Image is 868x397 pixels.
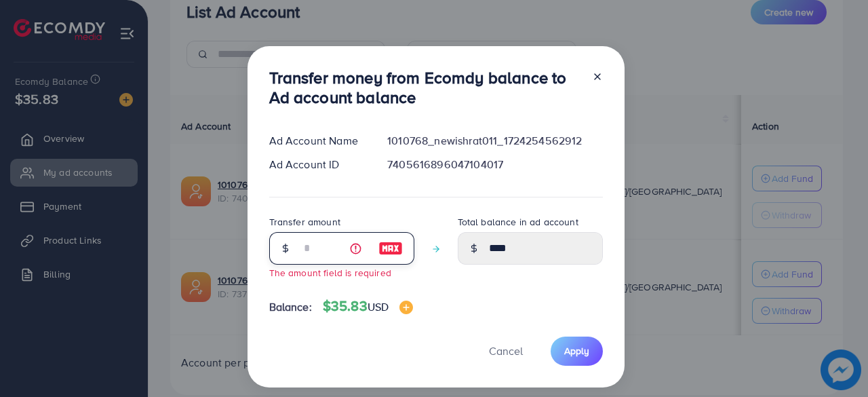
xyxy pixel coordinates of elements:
div: 1010768_newishrat011_1724254562912 [376,133,613,149]
div: 7405616896047104017 [376,157,613,172]
h4: $35.83 [323,298,413,315]
img: image [399,301,413,314]
label: Transfer amount [269,215,340,229]
label: Total balance in ad account [458,215,578,229]
h3: Transfer money from Ecomdy balance to Ad account balance [269,68,581,107]
button: Cancel [472,337,540,366]
span: Apply [564,344,589,358]
span: USD [368,299,389,314]
div: Ad Account ID [258,157,377,172]
small: The amount field is required [269,266,391,279]
span: Balance: [269,299,312,315]
span: Cancel [489,343,523,358]
img: image [378,240,403,257]
div: Ad Account Name [258,133,377,149]
button: Apply [551,337,603,366]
